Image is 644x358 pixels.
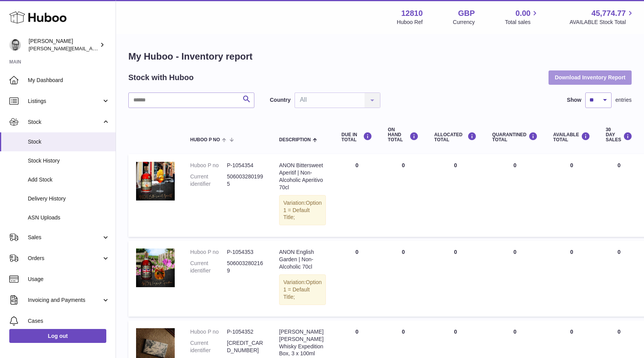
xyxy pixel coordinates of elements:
[190,137,220,142] span: Huboo P no
[28,157,110,164] span: Stock History
[513,329,516,335] span: 0
[283,200,322,221] span: Option 1 = Default Title;
[334,241,380,316] td: 0
[270,96,291,104] label: Country
[28,296,102,304] span: Invoicing and Payments
[545,241,598,316] td: 0
[190,260,227,274] dt: Current identifier
[28,98,102,105] span: Listings
[516,8,531,19] span: 0.00
[190,162,227,169] dt: Huboo P no
[458,8,475,19] strong: GBP
[334,154,380,237] td: 0
[28,276,110,283] span: Usage
[28,77,110,84] span: My Dashboard
[21,45,27,51] img: tab_domain_overview_orange.svg
[598,241,640,316] td: 0
[549,70,632,84] button: Download Inventory Report
[553,132,590,142] div: AVAILABLE Total
[606,127,632,143] div: 30 DAY SALES
[279,137,311,142] span: Description
[279,248,326,271] div: ANON English Garden | Non-Alcoholic 70cl
[128,72,194,83] h2: Stock with Huboo
[28,118,102,126] span: Stock
[279,195,326,226] div: Variation:
[28,234,102,241] span: Sales
[190,248,227,256] dt: Huboo P no
[591,8,626,19] span: 45,774.77
[12,12,19,19] img: logo_orange.svg
[279,162,326,191] div: ANON Bittersweet Aperitif | Non-Alcoholic Aperitivo 70cl
[28,138,110,146] span: Stock
[569,19,635,26] span: AVAILABLE Stock Total
[28,317,110,325] span: Cases
[22,12,38,19] div: v 4.0.24
[341,132,372,142] div: DUE IN TOTAL
[29,38,98,52] div: [PERSON_NAME]
[28,214,110,221] span: ASN Uploads
[380,241,426,316] td: 0
[29,45,155,51] span: [PERSON_NAME][EMAIL_ADDRESS][DOMAIN_NAME]
[227,248,264,256] dd: P-1054353
[227,173,264,188] dd: 5060032801995
[513,162,516,168] span: 0
[28,195,110,202] span: Delivery History
[9,329,106,343] a: Log out
[545,154,598,237] td: 0
[9,39,21,51] img: alex@digidistiller.com
[426,241,484,316] td: 0
[380,154,426,237] td: 0
[28,176,110,183] span: Add Stock
[283,279,322,300] span: Option 1 = Default Title;
[29,46,69,51] div: Domain Overview
[401,8,423,19] strong: 12810
[569,8,635,26] a: 45,774.77 AVAILABLE Stock Total
[227,328,264,336] dd: P-1054352
[598,154,640,237] td: 0
[28,255,102,262] span: Orders
[279,274,326,305] div: Variation:
[567,96,581,104] label: Show
[505,19,539,26] span: Total sales
[136,248,175,287] img: product image
[190,328,227,336] dt: Huboo P no
[77,45,83,51] img: tab_keywords_by_traffic_grey.svg
[615,96,632,104] span: entries
[505,8,539,26] a: 0.00 Total sales
[279,328,326,358] div: [PERSON_NAME] [PERSON_NAME] Whisky Expedition Box, 3 x 100ml
[426,154,484,237] td: 0
[492,132,538,142] div: QUARANTINED Total
[227,162,264,169] dd: P-1054354
[20,20,85,26] div: Domain: [DOMAIN_NAME]
[434,132,477,142] div: ALLOCATED Total
[12,20,19,26] img: website_grey.svg
[227,260,264,274] dd: 5060032802169
[397,19,423,26] div: Huboo Ref
[190,173,227,188] dt: Current identifier
[136,162,175,200] img: product image
[227,339,264,354] dd: [CREDIT_CARD_NUMBER]
[388,127,419,143] div: ON HAND Total
[128,50,632,63] h1: My Huboo - Inventory report
[513,249,516,255] span: 0
[85,46,130,51] div: Keywords by Traffic
[190,339,227,354] dt: Current identifier
[453,19,475,26] div: Currency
